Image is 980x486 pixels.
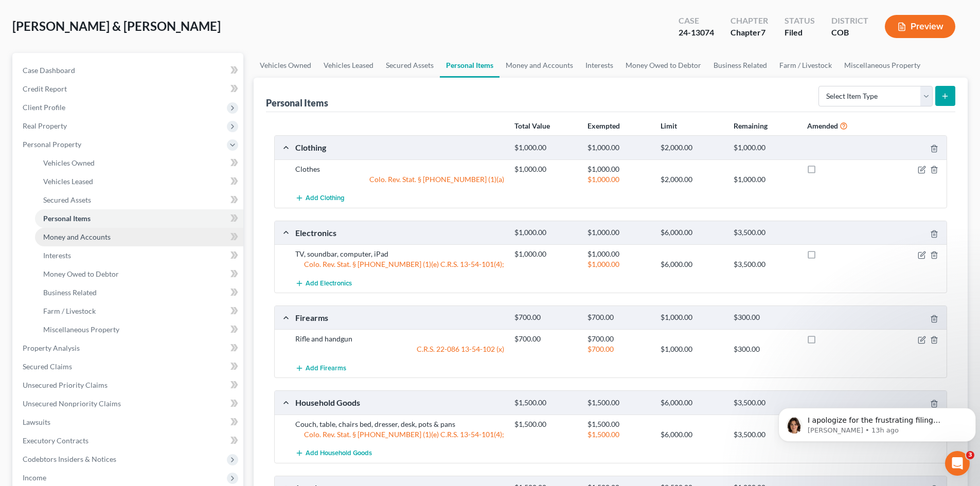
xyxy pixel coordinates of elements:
[23,381,108,389] span: Unsecured Priority Claims
[23,121,67,130] span: Real Property
[734,121,768,130] strong: Remaining
[35,283,243,302] a: Business Related
[306,449,372,458] span: Add Household Goods
[582,419,655,429] div: $1,500.00
[290,259,509,269] div: Colo. Rev. Stat. § [PHONE_NUMBER] (1)(e) C.R.S. 13-54-101(4);
[295,444,372,463] button: Add Household Goods
[509,334,582,344] div: $700.00
[317,53,380,78] a: Vehicles Leased
[290,344,509,354] div: C.R.S. 22-086 13-54-102 (x)
[23,455,116,463] span: Codebtors Insiders & Notices
[509,249,582,259] div: $1,000.00
[35,265,243,283] a: Money Owed to Debtor
[838,53,926,78] a: Miscellaneous Property
[43,288,97,297] span: Business Related
[23,66,75,75] span: Case Dashboard
[582,249,655,259] div: $1,000.00
[582,259,655,269] div: $1,000.00
[579,53,619,78] a: Interests
[885,15,955,38] button: Preview
[945,451,970,476] iframe: Intercom live chat
[966,451,974,459] span: 3
[43,325,119,334] span: Miscellaneous Property
[655,143,728,153] div: $2,000.00
[43,307,96,315] span: Farm / Livestock
[35,246,243,265] a: Interests
[831,15,868,27] div: District
[730,27,768,39] div: Chapter
[23,362,72,371] span: Secured Claims
[509,419,582,429] div: $1,500.00
[785,27,815,39] div: Filed
[655,344,728,354] div: $1,000.00
[295,274,352,293] button: Add Electronics
[679,27,714,39] div: 24-13074
[290,174,509,185] div: Colo. Rev. Stat. § [PHONE_NUMBER] (1)(a)
[728,228,801,238] div: $3,500.00
[587,121,620,130] strong: Exempted
[23,399,121,408] span: Unsecured Nonpriority Claims
[774,386,980,458] iframe: Intercom notifications message
[290,397,509,408] div: Household Goods
[707,53,773,78] a: Business Related
[500,53,579,78] a: Money and Accounts
[582,429,655,440] div: $1,500.00
[306,194,345,203] span: Add Clothing
[655,398,728,408] div: $6,000.00
[14,376,243,394] a: Unsecured Priority Claims
[807,121,838,130] strong: Amended
[290,312,509,323] div: Firearms
[43,195,91,204] span: Secured Assets
[728,143,801,153] div: $1,000.00
[23,418,50,426] span: Lawsuits
[831,27,868,39] div: COB
[35,302,243,320] a: Farm / Livestock
[14,431,243,450] a: Executory Contracts
[14,61,243,80] a: Case Dashboard
[661,121,677,130] strong: Limit
[23,473,46,482] span: Income
[290,429,509,440] div: Colo. Rev. Stat. § [PHONE_NUMBER] (1)(e) C.R.S. 13-54-101(4);
[509,228,582,238] div: $1,000.00
[655,313,728,322] div: $1,000.00
[306,279,352,287] span: Add Electronics
[23,103,65,112] span: Client Profile
[679,15,714,27] div: Case
[23,436,88,445] span: Executory Contracts
[509,313,582,322] div: $700.00
[582,228,655,238] div: $1,000.00
[266,97,328,109] div: Personal Items
[254,53,317,78] a: Vehicles Owned
[14,339,243,357] a: Property Analysis
[43,269,119,278] span: Money Owed to Debtor
[23,344,80,352] span: Property Analysis
[582,398,655,408] div: $1,500.00
[23,84,67,93] span: Credit Report
[23,140,81,149] span: Personal Property
[619,53,707,78] a: Money Owed to Debtor
[440,53,500,78] a: Personal Items
[14,357,243,376] a: Secured Claims
[582,164,655,174] div: $1,000.00
[582,344,655,354] div: $700.00
[290,334,509,344] div: Rifle and handgun
[43,177,93,186] span: Vehicles Leased
[728,313,801,322] div: $300.00
[306,364,346,372] span: Add Firearms
[43,251,71,260] span: Interests
[728,398,801,408] div: $3,500.00
[582,143,655,153] div: $1,000.00
[509,164,582,174] div: $1,000.00
[14,413,243,431] a: Lawsuits
[295,189,345,208] button: Add Clothing
[14,394,243,413] a: Unsecured Nonpriority Claims
[14,80,243,98] a: Credit Report
[35,209,243,228] a: Personal Items
[35,154,243,172] a: Vehicles Owned
[43,214,91,223] span: Personal Items
[380,53,440,78] a: Secured Assets
[509,143,582,153] div: $1,000.00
